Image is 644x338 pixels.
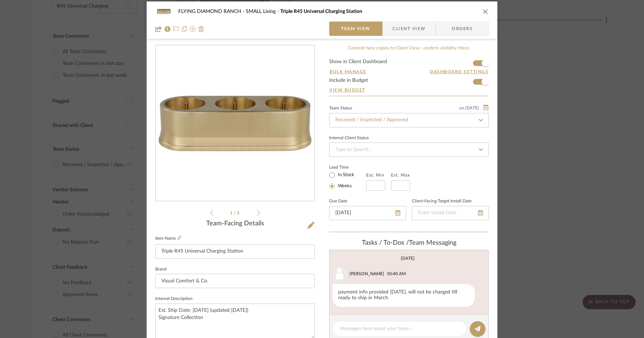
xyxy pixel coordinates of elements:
label: Est. Max [391,173,410,178]
label: Lead Time [329,164,366,170]
div: team Messaging [329,239,489,247]
div: payment info provided [DATE], will not be charged till ready to ship in March [332,284,475,307]
button: Dashboard Settings [429,69,489,75]
img: Remove from project [198,26,204,32]
span: Orders [444,22,480,36]
div: Team Status [329,107,352,110]
input: Type to Search… [329,113,489,127]
label: Internal Description [155,297,193,301]
span: 3 [237,211,240,215]
span: Team View [341,22,371,36]
span: FLYING DIAMOND RANCH [178,9,246,14]
div: Content here copies to Client View - confirm visibility there. [329,45,489,52]
label: Client-Facing Target Install Date [412,199,471,203]
mat-radio-group: Select item type [329,170,366,191]
div: Internal Client Status [329,136,369,140]
input: Enter Brand [155,274,315,288]
div: Team-Facing Details [155,220,315,228]
div: [PERSON_NAME] [349,271,384,277]
label: Est. Min [366,173,385,178]
span: Tasks / To-Dos / [362,240,409,246]
label: Brand [155,268,167,271]
div: [DATE] [401,256,415,261]
label: Due Date [329,199,347,203]
div: 0 [156,46,314,201]
input: Enter Install Date [412,206,489,220]
button: Bulk Manage [329,69,367,75]
img: d79b2a55-137d-497a-8aa3-015134f21722_436x436.jpg [157,46,313,201]
input: Enter Item Name [155,244,315,259]
span: [DATE] [464,105,480,111]
a: View Budget [329,87,489,93]
label: Weeks [336,183,352,189]
div: 10:40 AM [387,271,406,277]
label: In Stock [336,172,354,178]
span: / [234,211,237,215]
input: Enter Due Date [329,206,406,220]
img: d79b2a55-137d-497a-8aa3-015134f21722_48x40.jpg [155,4,172,19]
label: Item Name [155,235,181,241]
span: SMALL Living [246,9,280,14]
span: on [459,106,464,110]
button: close [482,8,489,15]
img: user_avatar.png [332,267,347,281]
span: Client View [392,22,425,36]
span: Triple R45 Universal Charging Station [280,9,362,14]
span: 1 [230,211,234,215]
input: Type to Search… [329,142,489,157]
